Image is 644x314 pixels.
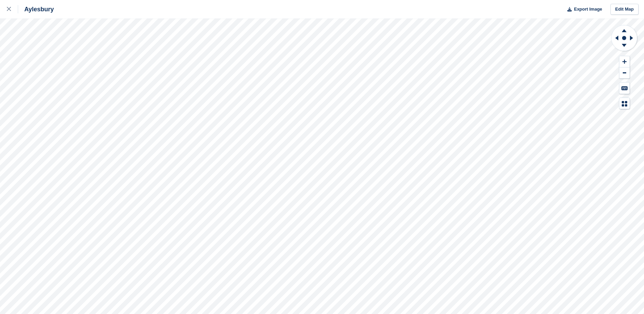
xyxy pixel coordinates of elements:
button: Export Image [563,4,602,15]
button: Zoom In [619,56,630,67]
a: Edit Map [610,4,639,15]
button: Keyboard Shortcuts [619,83,630,94]
button: Map Legend [619,98,630,109]
span: Export Image [574,6,602,13]
div: Aylesbury [18,5,54,13]
button: Zoom Out [619,67,630,79]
